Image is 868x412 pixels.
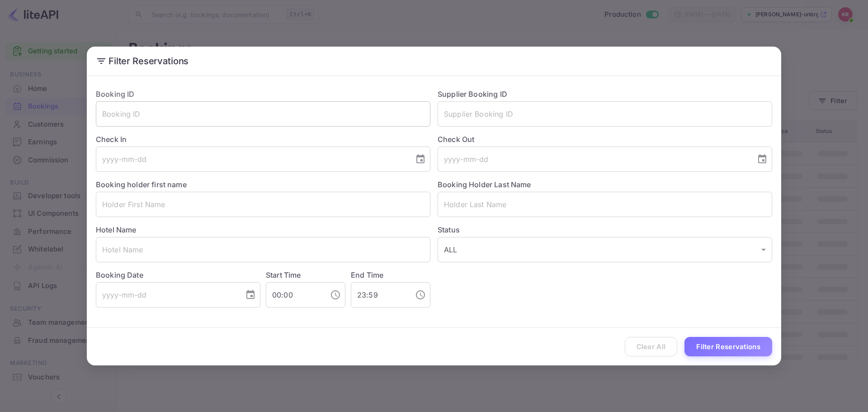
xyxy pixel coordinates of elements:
[438,192,772,217] input: Holder Last Name
[411,286,429,304] button: Choose time, selected time is 11:59 PM
[96,180,187,189] label: Booking holder first name
[96,90,135,99] label: Booking ID
[438,180,531,189] label: Booking Holder Last Name
[326,286,344,304] button: Choose time, selected time is 12:00 AM
[438,237,772,262] div: ALL
[351,282,408,308] input: hh:mm
[438,224,772,235] label: Status
[684,337,772,356] button: Filter Reservations
[96,237,430,262] input: Hotel Name
[241,286,259,304] button: Choose date
[411,150,429,168] button: Choose date
[96,270,260,280] label: Booking Date
[438,90,507,99] label: Supplier Booking ID
[96,101,430,127] input: Booking ID
[96,147,408,172] input: yyyy-mm-dd
[96,282,238,308] input: yyyy-mm-dd
[438,147,750,172] input: yyyy-mm-dd
[96,192,430,217] input: Holder First Name
[438,101,772,127] input: Supplier Booking ID
[753,150,771,168] button: Choose date
[87,47,781,76] h2: Filter Reservations
[438,134,772,145] label: Check Out
[266,270,301,279] label: Start Time
[96,134,430,145] label: Check In
[266,282,323,308] input: hh:mm
[96,225,137,234] label: Hotel Name
[351,270,383,279] label: End Time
